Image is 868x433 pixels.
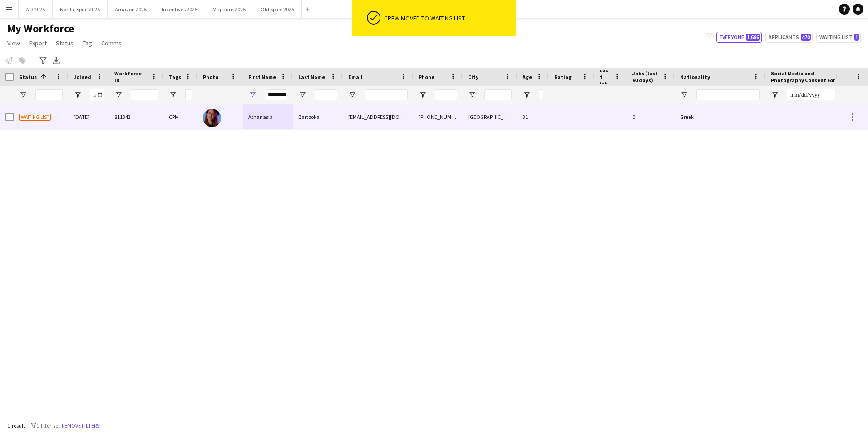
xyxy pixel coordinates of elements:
button: Open Filter Menu [771,91,779,99]
input: Email Filter Input [365,89,408,100]
span: Social Media and Photography Consent Form [771,70,840,84]
div: 811343 [109,104,163,129]
div: Crew moved to waiting list. [384,14,512,22]
input: Social Media and Photography Consent Form Filter Input [787,89,851,100]
div: [EMAIL_ADDRESS][DOMAIN_NAME] [343,104,413,129]
span: Waiting list [19,114,51,121]
div: Athanasia [243,104,293,129]
input: City Filter Input [484,89,512,100]
span: Status [19,74,37,80]
div: 31 [517,104,549,129]
button: Open Filter Menu [74,91,82,99]
div: [PHONE_NUMBER] [413,104,463,129]
input: Phone Filter Input [435,89,457,100]
button: Open Filter Menu [19,91,27,99]
input: Tags Filter Input [185,89,192,100]
span: Phone [419,74,434,80]
span: View [7,39,20,47]
span: Workforce ID [114,70,147,84]
span: Email [348,74,363,80]
span: Photo [203,74,218,80]
button: Incentives 2025 [154,0,205,18]
button: Open Filter Menu [523,91,531,99]
a: Comms [98,37,125,49]
span: Joined [74,74,91,80]
span: Tags [169,74,181,80]
button: Old Spice 2025 [253,0,302,18]
span: Last job [600,67,611,87]
input: Age Filter Input [539,89,543,100]
span: Comms [101,39,122,47]
button: Applicants470 [765,32,813,43]
button: Open Filter Menu [114,91,123,99]
button: Open Filter Menu [169,91,177,99]
span: Rating [554,74,572,80]
app-action-btn: Advanced filters [38,55,49,66]
button: Open Filter Menu [419,91,427,99]
input: Joined Filter Input [90,89,104,100]
span: 1,686 [746,34,760,41]
span: Greek [680,113,694,120]
button: Magnum 2025 [205,0,253,18]
a: Status [52,37,77,49]
div: [DATE] [68,104,109,129]
app-action-btn: Export XLSX [51,55,62,66]
button: Open Filter Menu [348,91,356,99]
input: Workforce ID Filter Input [131,89,158,100]
div: Bartzoka [293,104,343,129]
input: First Name Filter Input [265,89,287,100]
button: Waiting list1 [816,32,861,43]
span: 1 [854,34,859,41]
span: 470 [801,34,811,41]
button: Amazon 2025 [108,0,154,18]
button: AO 2025 [19,0,53,18]
div: CPM [163,104,197,129]
a: Export [25,37,50,49]
a: Tag [79,37,96,49]
span: Tag [83,39,92,47]
span: Nationality [680,74,710,80]
button: Open Filter Menu [468,91,476,99]
input: Status Filter Input [35,89,63,100]
span: 1 filter set [36,422,60,429]
span: Status [56,39,74,47]
button: Open Filter Menu [248,91,256,99]
input: Nationality Filter Input [696,89,760,100]
span: Age [523,74,532,80]
button: Open Filter Menu [680,91,688,99]
button: Nordic Spirit 2025 [53,0,108,18]
div: 0 [627,104,675,129]
button: Everyone1,686 [716,32,762,43]
span: City [468,74,478,80]
a: View [4,37,24,49]
span: My Workforce [7,22,74,35]
button: Remove filters [60,421,101,431]
span: First Name [248,74,276,80]
span: Jobs (last 90 days) [632,70,658,84]
div: [GEOGRAPHIC_DATA] [463,104,517,129]
img: Athanasia Bartzoka [203,109,221,127]
button: Open Filter Menu [298,91,306,99]
span: Last Name [298,74,325,80]
input: Last Name Filter Input [315,89,337,100]
span: Export [29,39,47,47]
